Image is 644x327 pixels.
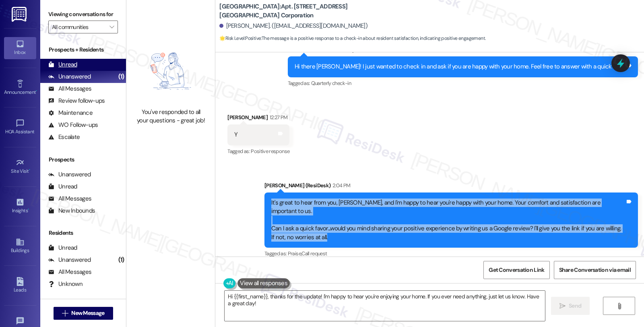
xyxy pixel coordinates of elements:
div: Escalate [48,133,80,141]
input: All communities [52,21,105,33]
div: Residents [40,229,126,237]
label: Viewing conversations for [48,8,118,21]
span: • [28,207,29,212]
div: All Messages [48,268,91,276]
div: Unknown [48,280,83,288]
span: Praise , [288,250,301,257]
div: 12:27 PM [268,113,288,122]
div: Y [234,130,237,139]
div: [PERSON_NAME] [227,113,289,124]
div: New Inbounds [48,207,95,215]
div: Unanswered [48,72,91,81]
button: Share Conversation via email [554,261,636,279]
span: Share Conversation via email [559,266,631,274]
a: Buildings [4,235,36,257]
a: Insights • [4,195,36,217]
div: Prospects + Residents [40,46,126,54]
div: All Messages [48,195,91,203]
div: Tagged as: [288,77,638,89]
span: • [36,88,37,94]
i:  [559,303,566,309]
span: • [29,167,30,173]
div: [PERSON_NAME] (ResiDesk) [264,181,638,192]
span: : The message is a positive response to a check-in about resident satisfaction, indicating positi... [219,34,485,43]
div: You've responded to all your questions - great job! [135,108,206,125]
div: Review follow-ups [48,97,105,105]
div: All Messages [48,85,91,93]
div: Hi there [PERSON_NAME]! I just wanted to check in and ask if you are happy with your home. Feel f... [295,62,625,71]
div: (1) [116,254,126,266]
div: Prospects [40,155,126,164]
textarea: Hi {{first_name}}, thanks for the update! I'm happy to hear you're enjoying your home. If you eve... [225,291,545,321]
i:  [616,303,622,309]
div: Unread [48,60,77,69]
div: (1) [116,70,126,83]
div: Tagged as: [227,145,289,157]
div: Maintenance [48,109,93,117]
span: Call request [301,250,327,257]
a: Site Visit • [4,156,36,178]
a: HOA Assistant [4,116,36,138]
div: 2:04 PM [330,181,350,190]
strong: 🌟 Risk Level: Positive [219,35,261,41]
span: New Message [71,309,104,317]
i:  [109,24,114,30]
b: [GEOGRAPHIC_DATA]: Apt. [STREET_ADDRESS] [GEOGRAPHIC_DATA] Corporation [219,2,380,20]
div: [PERSON_NAME]. ([EMAIL_ADDRESS][DOMAIN_NAME]) [219,22,367,30]
span: Quarterly check-in [311,80,351,87]
img: ResiDesk Logo [12,7,28,22]
div: Unanswered [48,170,91,179]
div: Unanswered [48,256,91,264]
div: Unread [48,182,77,191]
img: empty-state [135,38,206,103]
button: Send [551,297,590,315]
i:  [62,310,68,317]
div: WO Follow-ups [48,121,98,129]
span: Get Conversation Link [489,266,544,274]
div: Unread [48,244,77,252]
div: It's great to hear from you, [PERSON_NAME], and I'm happy to hear you're happy with your home. Yo... [271,199,625,242]
button: New Message [54,307,113,320]
span: Positive response [251,148,289,155]
span: Send [569,302,581,310]
button: Get Conversation Link [483,261,549,279]
a: Inbox [4,37,36,59]
a: Leads [4,275,36,296]
div: Tagged as: [264,248,638,259]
